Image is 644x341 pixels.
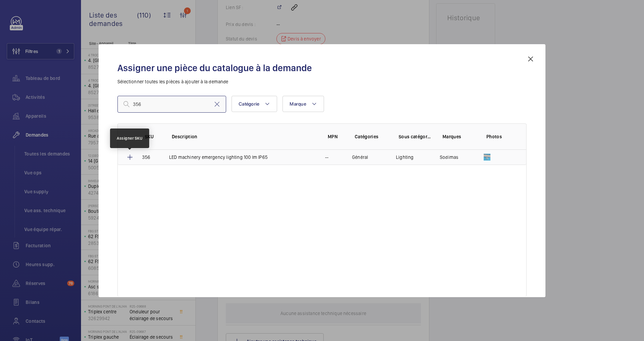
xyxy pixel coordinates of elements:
[239,101,259,107] span: Catégorie
[352,154,368,161] p: Général
[440,154,458,161] p: Sodimas
[117,135,142,141] div: Assigner SKU
[145,133,161,140] p: SKU
[283,96,324,112] button: Marque
[355,133,388,140] p: Catégories
[399,133,432,140] p: Sous catégories
[117,78,527,85] p: Sélectionner toutes les pièces à ajouter à la demande
[484,154,490,161] img: co-mPbE4JI-gYDrCIOESx0xt0IEl-18w4f7SuzWhednBcJAv.jpeg
[396,154,413,161] p: Lighting
[328,133,344,140] p: MPN
[117,62,527,74] h2: Assigner une pièce du catalogue à la demande
[142,154,151,161] p: 356
[172,133,317,140] p: Description
[486,133,513,140] p: Photos
[325,154,328,161] p: --
[117,96,226,113] input: Find a part
[442,133,476,140] p: Marques
[232,96,277,112] button: Catégorie
[290,101,306,107] span: Marque
[169,154,268,161] p: LED machinery emergency lighting 100 lm IP65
